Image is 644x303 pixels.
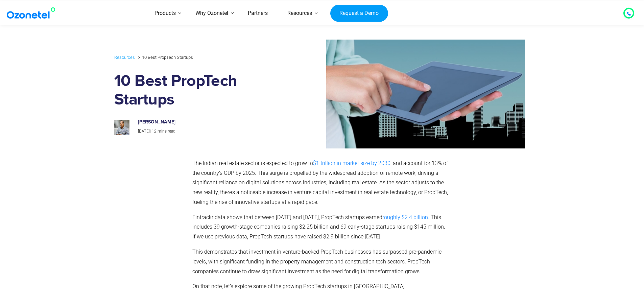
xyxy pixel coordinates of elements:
h1: 10 Best PropTech Startups [114,72,288,109]
img: prashanth-kancherla_avatar-200x200.jpeg [114,120,129,135]
a: $1 trillion in market size by 2030 [313,160,390,166]
a: roughly $2.4 billion [382,214,428,220]
li: 10 Best PropTech Startups [136,53,193,62]
span: The Indian real estate sector is expected to grow to [192,160,313,166]
span: On that note, let’s explore some of the growing PropTech startups in [GEOGRAPHIC_DATA]. [192,283,406,289]
span: 12 [152,129,157,134]
a: Partners [238,1,278,25]
a: Why Ozonetel [186,1,238,25]
span: This demonstrates that investment in venture-backed PropTech businesses has surpassed pre-pandemi... [192,249,442,275]
span: mins read [158,129,175,134]
span: [DATE] [138,129,150,134]
span: , and account for 13% of the country’s GDP by 2025. This surge is propelled by the widespread ado... [192,160,448,205]
a: Request a Demo [330,4,388,22]
span: Fintrackr data shows that between [DATE] and [DATE], PropTech startups earned [192,214,382,220]
h6: [PERSON_NAME] [138,119,281,125]
a: Products [145,1,186,25]
p: | [138,128,281,135]
a: Resources [114,53,135,61]
span: . This includes 39 growth-stage companies raising $2.25 billion and 69 early-stage startups raisi... [192,214,445,240]
a: Resources [278,1,322,25]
